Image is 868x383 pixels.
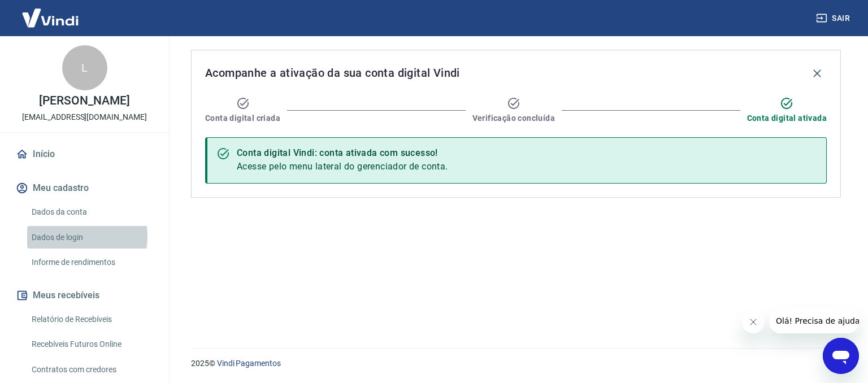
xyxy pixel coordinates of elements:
a: Relatório de Recebíveis [27,308,155,331]
a: Recebíveis Futuros Online [27,333,155,356]
button: Meu cadastro [14,176,155,201]
button: Meus recebíveis [14,283,155,308]
a: Início [14,142,155,167]
div: L [62,45,107,90]
p: 2025 © [191,358,841,369]
a: Dados da conta [27,201,155,224]
button: Sair [814,8,854,29]
div: Conta digital Vindi: conta ativada com sucesso! [237,146,448,160]
span: Conta digital criada [205,112,280,124]
img: Vindi [14,1,87,35]
span: Acesse pelo menu lateral do gerenciador de conta. [237,161,448,172]
a: Vindi Pagamentos [217,359,281,368]
span: Conta digital ativada [747,112,827,124]
p: [PERSON_NAME] [39,95,129,107]
a: Contratos com credores [27,358,155,381]
iframe: Botão para abrir a janela de mensagens [823,338,859,374]
span: Verificação concluída [472,112,555,124]
span: Acompanhe a ativação da sua conta digital Vindi [205,64,460,82]
iframe: Fechar mensagem [742,311,765,333]
span: Olá! Precisa de ajuda? [7,8,95,17]
a: Informe de rendimentos [27,251,155,274]
a: Dados de login [27,226,155,249]
p: [EMAIL_ADDRESS][DOMAIN_NAME] [22,111,147,123]
iframe: Mensagem da empresa [769,308,859,333]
